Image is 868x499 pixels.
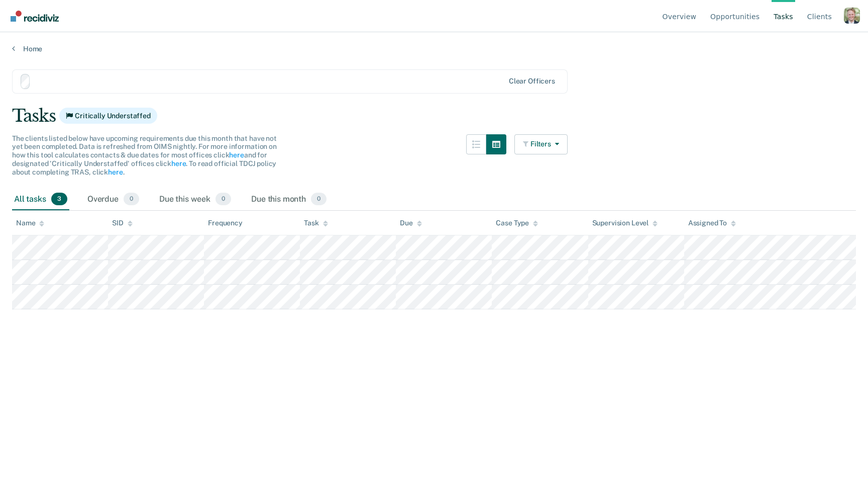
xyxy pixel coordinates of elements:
span: 0 [215,193,231,206]
a: here [171,159,186,168]
a: Home [12,44,856,53]
span: 3 [51,193,67,206]
div: Frequency [208,219,243,227]
div: Due [400,219,422,227]
div: Assigned To [688,219,736,227]
a: here [108,168,123,176]
div: Task [304,219,328,227]
div: Due this week0 [157,189,233,211]
div: Case Type [496,219,538,227]
a: here [229,151,244,159]
span: 0 [311,193,327,206]
span: The clients listed below have upcoming requirements due this month that have not yet been complet... [12,134,277,176]
div: Clear officers [509,77,555,86]
div: All tasks3 [12,189,69,211]
div: Tasks [12,106,856,126]
img: Recidiviz [11,11,59,22]
div: Name [16,219,44,227]
div: SID [112,219,133,227]
button: Filters [514,134,568,154]
div: Overdue0 [85,189,141,211]
div: Due this month0 [249,189,329,211]
button: Profile dropdown button [844,8,860,24]
div: Supervision Level [592,219,658,227]
span: 0 [124,193,139,206]
span: Critically Understaffed [59,108,157,124]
